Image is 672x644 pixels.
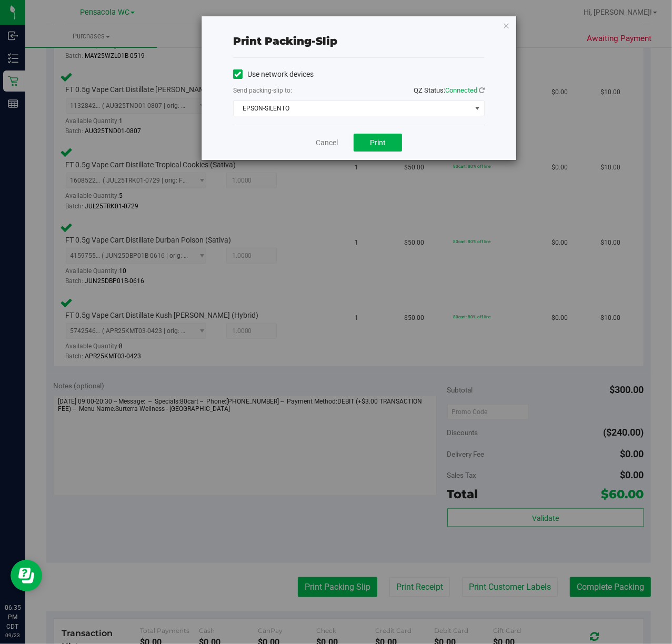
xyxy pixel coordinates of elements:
label: Use network devices [233,69,314,80]
iframe: Resource center [11,560,42,591]
button: Print [354,134,402,152]
span: EPSON-SILENTO [234,101,471,116]
span: Print packing-slip [233,35,337,47]
span: QZ Status: [414,86,485,94]
a: Cancel [316,137,338,148]
span: select [471,101,484,116]
span: Connected [445,86,477,94]
label: Send packing-slip to: [233,86,292,95]
span: Print [370,138,386,147]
